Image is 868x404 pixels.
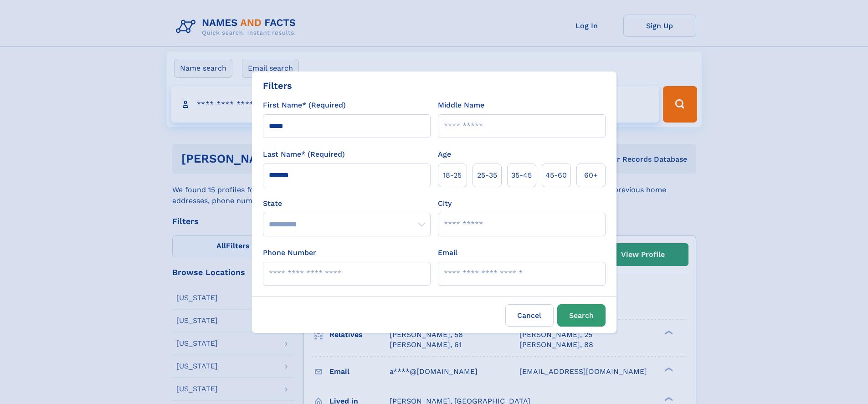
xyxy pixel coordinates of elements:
button: Search [557,304,606,327]
label: State [263,198,431,209]
span: 60+ [584,170,598,181]
span: 35‑45 [511,170,532,181]
label: Last Name* (Required) [263,149,345,160]
div: Filters [263,79,292,92]
label: Email [438,247,457,258]
label: First Name* (Required) [263,100,346,111]
label: City [438,198,452,209]
span: 25‑35 [477,170,497,181]
label: Middle Name [438,100,484,111]
span: 18‑25 [443,170,462,181]
span: 45‑60 [545,170,567,181]
label: Phone Number [263,247,316,258]
label: Age [438,149,451,160]
label: Cancel [505,304,554,327]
